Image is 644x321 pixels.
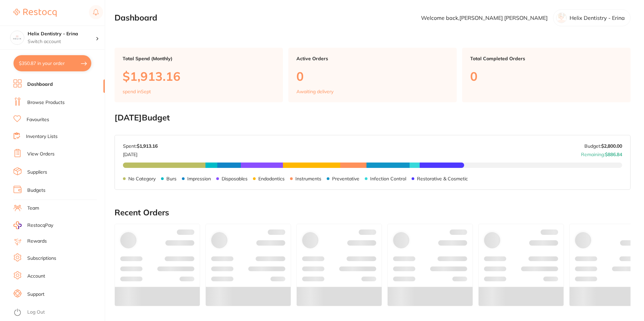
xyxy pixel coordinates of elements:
[296,89,333,94] p: Awaiting delivery
[137,143,158,149] strong: $1,913.16
[10,31,24,44] img: Helix Dentistry - Erina
[27,81,53,88] a: Dashboard
[27,205,39,212] a: Team
[258,176,285,181] p: Endodontics
[288,48,457,102] a: Active Orders0Awaiting delivery
[462,48,631,102] a: Total Completed Orders0
[605,151,622,157] strong: $886.84
[27,238,47,245] a: Rewards
[123,69,275,83] p: $1,913.16
[13,307,103,318] button: Log Out
[27,309,45,316] a: Log Out
[13,55,91,71] button: $350.87 in your order
[28,38,96,45] p: Switch account
[27,169,47,176] a: Suppliers
[123,143,158,149] p: Spent:
[123,56,275,61] p: Total Spend (Monthly)
[470,69,622,83] p: 0
[27,116,49,123] a: Favourites
[332,176,359,181] p: Preventative
[27,255,56,262] a: Subscriptions
[581,149,622,157] p: Remaining:
[123,89,151,94] p: spend in Sept
[28,31,96,37] h4: Helix Dentistry - Erina
[296,69,449,83] p: 0
[295,176,321,181] p: Instruments
[601,143,622,149] strong: $2,800.00
[27,99,65,106] a: Browse Products
[222,176,248,181] p: Disposables
[470,56,622,61] p: Total Completed Orders
[115,113,631,122] h2: [DATE] Budget
[123,149,158,157] p: [DATE]
[13,5,57,21] a: Restocq Logo
[115,208,631,217] h2: Recent Orders
[417,176,468,181] p: Restorative & Cosmetic
[13,9,57,17] img: Restocq Logo
[115,13,157,23] h2: Dashboard
[27,273,45,280] a: Account
[421,15,548,21] p: Welcome back, [PERSON_NAME] [PERSON_NAME]
[584,143,622,149] p: Budget:
[187,176,211,181] p: Impression
[27,291,44,298] a: Support
[115,48,283,102] a: Total Spend (Monthly)$1,913.16spend inSept
[26,133,58,140] a: Inventory Lists
[13,221,53,229] a: RestocqPay
[27,187,45,194] a: Budgets
[370,176,406,181] p: Infection Control
[27,222,53,229] span: RestocqPay
[166,176,176,181] p: Burs
[128,176,156,181] p: No Category
[13,221,22,229] img: RestocqPay
[27,151,55,157] a: View Orders
[296,56,449,61] p: Active Orders
[570,15,625,21] p: Helix Dentistry - Erina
